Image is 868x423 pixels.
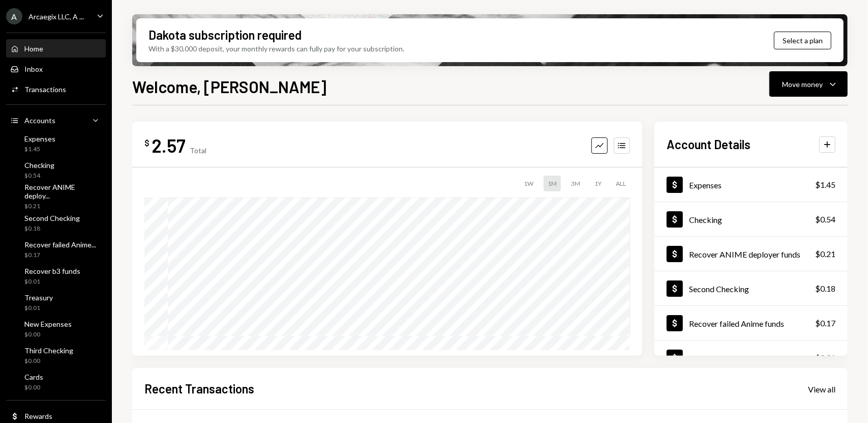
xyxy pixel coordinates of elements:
div: Recover b3 funds [689,353,750,363]
a: Expenses$1.45 [654,167,848,202]
div: $0.00 [24,330,72,339]
div: $0.54 [815,213,835,225]
div: Total [190,146,206,155]
div: Home [24,44,43,53]
div: Accounts [24,116,55,125]
a: Expenses$1.45 [6,131,106,156]
div: View all [808,384,835,394]
h2: Recent Transactions [144,380,254,397]
div: Checking [24,161,54,170]
a: Second Checking$0.18 [6,211,106,235]
div: Move money [782,79,823,90]
div: Recover ANIME deploy... [24,183,102,200]
div: 1Y [590,176,606,191]
a: Inbox [6,60,106,78]
div: $0.00 [24,357,73,365]
a: Home [6,39,106,58]
div: $0.18 [24,224,80,233]
a: New Expenses$0.00 [6,317,106,341]
div: Expenses [689,180,722,190]
a: Accounts [6,111,106,129]
div: ALL [612,176,630,191]
a: Recover b3 funds$0.01 [6,264,106,288]
div: Second Checking [689,284,749,294]
div: Rewards [24,412,52,420]
div: $0.18 [815,283,835,295]
h1: Welcome, [PERSON_NAME] [132,76,326,97]
a: Recover failed Anime funds$0.17 [654,306,848,340]
div: Inbox [24,65,43,73]
div: $0.01 [24,277,80,286]
a: Third Checking$0.00 [6,343,106,368]
div: Recover ANIME deployer funds [689,249,800,259]
div: Transactions [24,85,66,94]
div: $1.45 [24,145,55,154]
a: Transactions [6,80,106,98]
div: Checking [689,215,722,224]
div: $0.00 [24,383,43,392]
a: Recover ANIME deploy...$0.21 [6,184,106,209]
div: 3M [567,176,584,191]
div: $0.17 [24,251,96,260]
a: Checking$0.54 [6,158,106,182]
a: View all [808,383,835,394]
div: Arcaegix LLC, A ... [28,12,84,21]
div: New Expenses [24,320,72,328]
button: Select a plan [774,32,831,49]
div: Cards [24,373,43,381]
div: 1M [544,176,561,191]
div: Dakota subscription required [148,26,302,43]
a: Recover b3 funds$0.01 [654,341,848,375]
div: A [6,8,22,24]
div: Expenses [24,134,55,143]
div: $0.21 [24,202,102,211]
a: Cards$0.00 [6,370,106,394]
div: $0.54 [24,172,54,180]
div: $0.01 [24,304,53,313]
div: Recover b3 funds [24,267,80,275]
div: Third Checking [24,346,73,355]
a: Second Checking$0.18 [654,271,848,305]
div: $0.21 [815,248,835,260]
div: $0.17 [815,317,835,329]
div: Recover failed Anime funds [689,319,784,328]
a: Recover ANIME deployer funds$0.21 [654,237,848,271]
a: Treasury$0.01 [6,290,106,315]
div: 2.57 [152,134,186,157]
div: $ [144,138,149,148]
div: 1W [520,176,537,191]
div: $1.45 [815,179,835,191]
button: Move money [769,71,848,97]
div: Treasury [24,293,53,302]
div: Recover failed Anime... [24,240,96,249]
a: Checking$0.54 [654,202,848,236]
h2: Account Details [667,136,751,153]
a: Recover failed Anime...$0.17 [6,237,106,262]
div: Second Checking [24,214,80,222]
div: With a $30,000 deposit, your monthly rewards can fully pay for your subscription. [148,43,404,54]
div: $0.01 [815,352,835,364]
